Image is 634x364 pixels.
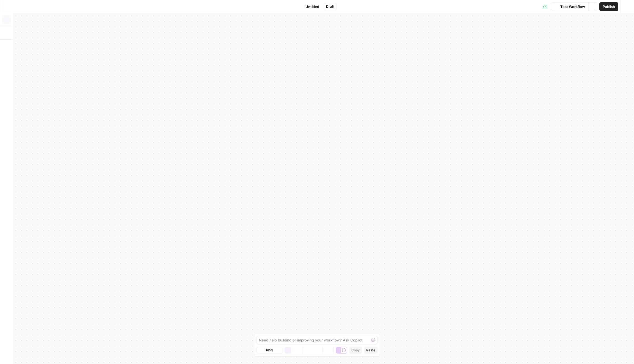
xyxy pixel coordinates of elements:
span: Publish [603,4,615,9]
span: Test Workflow [560,4,585,9]
span: Draft [326,4,334,9]
span: Paste [366,348,375,353]
button: Paste [364,347,378,354]
button: Untitled [297,2,323,11]
span: 100% [266,348,273,352]
button: Copy [349,347,362,354]
button: Test Workflow [552,2,588,11]
button: Publish [599,2,618,11]
span: Copy [351,348,360,353]
span: Untitled [305,4,319,9]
